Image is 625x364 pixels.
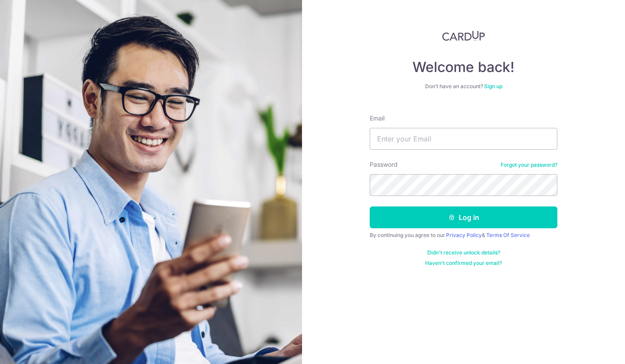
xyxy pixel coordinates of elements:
h4: Welcome back! [370,58,557,76]
a: Terms Of Service [486,232,530,238]
a: Forgot your password? [501,161,557,168]
a: Didn't receive unlock details? [427,249,500,256]
button: Log in [370,206,557,228]
div: By continuing you agree to our & [370,232,557,239]
input: Enter your Email [370,128,557,150]
label: Password [370,160,398,169]
a: Sign up [484,83,502,89]
div: Don’t have an account? [370,83,557,90]
a: Haven't confirmed your email? [425,260,502,267]
a: Privacy Policy [446,232,482,238]
img: CardUp Logo [442,31,485,41]
label: Email [370,114,385,123]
